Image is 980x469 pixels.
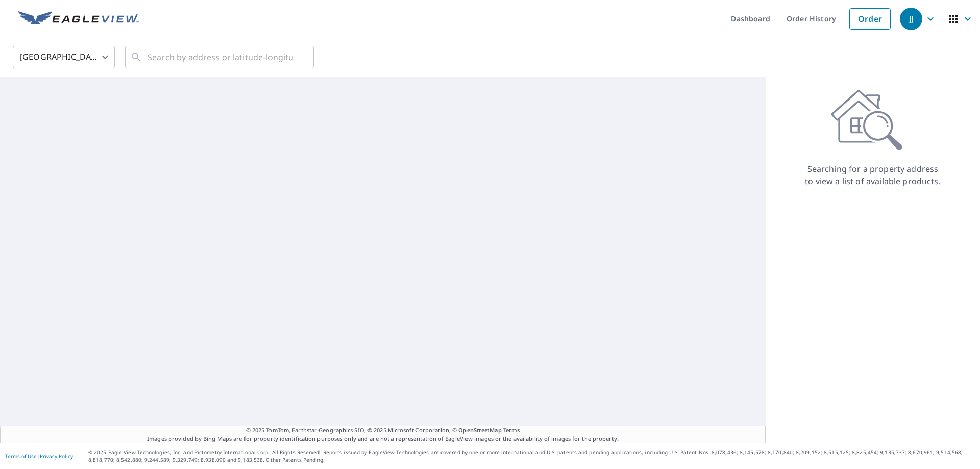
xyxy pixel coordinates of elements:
img: EV Logo [18,11,139,27]
input: Search by address or latitude-longitude [148,43,293,71]
p: Searching for a property address to view a list of available products. [804,163,941,187]
a: Terms [503,426,520,434]
a: Terms of Use [5,453,37,460]
a: Privacy Policy [40,453,73,460]
a: OpenStreetMap [458,426,501,434]
p: © 2025 Eagle View Technologies, Inc. and Pictometry International Corp. All Rights Reserved. Repo... [88,449,975,464]
div: [GEOGRAPHIC_DATA] [13,43,115,71]
span: © 2025 TomTom, Earthstar Geographics SIO, © 2025 Microsoft Corporation, © [246,426,520,435]
a: Order [849,8,891,30]
p: | [5,453,73,459]
div: JJ [900,8,922,30]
